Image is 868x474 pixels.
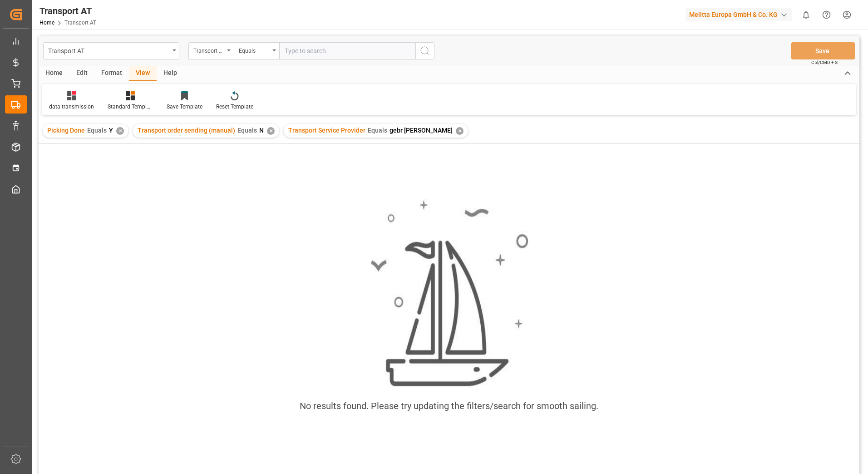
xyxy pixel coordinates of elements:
[157,66,184,81] div: Help
[816,5,837,25] button: Help Center
[48,44,169,56] div: Transport AT
[188,42,234,59] button: open menu
[94,66,129,81] div: Format
[49,103,94,111] div: data transmission
[109,127,113,134] span: Y
[370,199,528,389] img: smooth_sailing.jpeg
[456,127,464,135] div: ✕
[39,66,69,81] div: Home
[237,127,257,134] span: Equals
[69,66,94,81] div: Edit
[279,42,415,59] input: Type to search
[129,66,157,81] div: View
[796,5,816,25] button: show 0 new notifications
[811,59,838,66] span: Ctrl/CMD + S
[167,103,202,111] div: Save Template
[39,20,54,26] a: Home
[390,127,453,134] span: gebr [PERSON_NAME]
[47,127,85,134] span: Picking Done
[259,127,264,134] span: N
[108,103,153,111] div: Standard Templates
[43,42,179,59] button: open menu
[116,127,124,135] div: ✕
[87,127,107,134] span: Equals
[288,127,365,134] span: Transport Service Provider
[234,42,279,59] button: open menu
[686,8,792,21] div: Melitta Europa GmbH & Co. KG
[415,42,434,59] button: search button
[791,42,855,59] button: Save
[193,44,224,55] div: Transport Service Provider
[300,399,598,413] div: No results found. Please try updating the filters/search for smooth sailing.
[239,44,270,55] div: Equals
[368,127,387,134] span: Equals
[216,103,253,111] div: Reset Template
[686,6,796,23] button: Melitta Europa GmbH & Co. KG
[39,4,96,18] div: Transport AT
[138,127,235,134] span: Transport order sending (manual)
[267,127,275,135] div: ✕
